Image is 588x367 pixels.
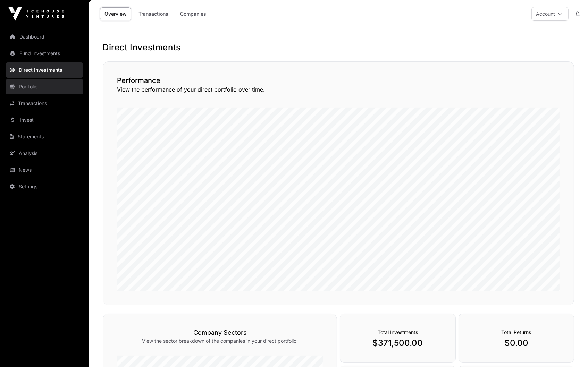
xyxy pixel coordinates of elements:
p: View the sector breakdown of the companies in your direct portfolio. [117,338,323,344]
a: Overview [100,7,131,20]
a: Companies [176,7,211,20]
a: Transactions [134,7,173,20]
a: Settings [6,179,83,194]
h3: Company Sectors [117,328,323,338]
a: Statements [6,129,83,144]
iframe: Chat Widget [553,334,588,367]
a: Direct Investments [6,62,83,78]
a: Portfolio [6,79,83,94]
p: View the performance of your direct portfolio over time. [117,85,560,94]
p: $371,500.00 [354,338,441,349]
a: News [6,162,83,178]
h2: Performance [117,76,560,85]
span: Total Investments [378,329,418,335]
p: $0.00 [473,338,560,349]
a: Invest [6,112,83,128]
a: Transactions [6,96,83,111]
button: Account [531,7,569,21]
a: Dashboard [6,29,83,44]
a: Fund Investments [6,46,83,61]
img: Icehouse Ventures Logo [8,7,64,21]
h1: Direct Investments [103,42,574,53]
a: Analysis [6,146,83,161]
span: Total Returns [501,329,531,335]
